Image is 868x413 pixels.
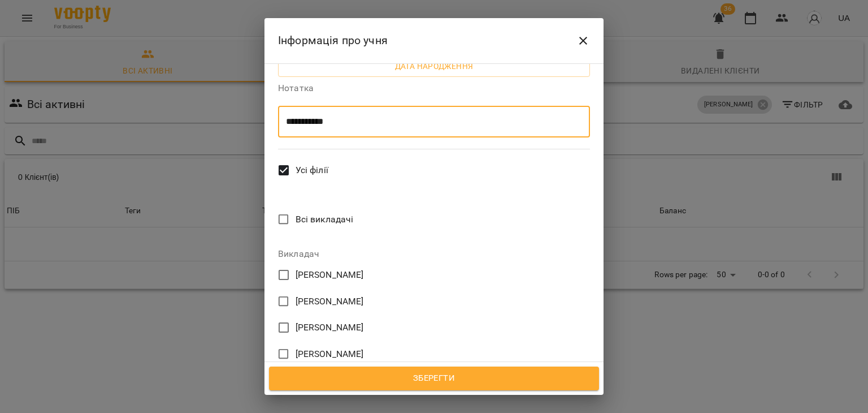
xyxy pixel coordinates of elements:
span: [PERSON_NAME] [296,295,364,308]
button: Зберегти [269,367,599,390]
span: Зберегти [281,371,587,386]
span: Усі філії [296,164,328,177]
h6: Інформація про учня [278,32,388,49]
span: Всі викладачі [296,213,354,226]
button: Close [570,27,597,54]
label: Викладач [278,249,590,259]
span: [PERSON_NAME] [296,268,364,282]
span: [PERSON_NAME] [296,347,364,361]
label: Нотатка [278,84,590,93]
span: Дата народження [287,59,581,73]
button: Дата народження [278,56,590,76]
span: [PERSON_NAME] [296,321,364,334]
